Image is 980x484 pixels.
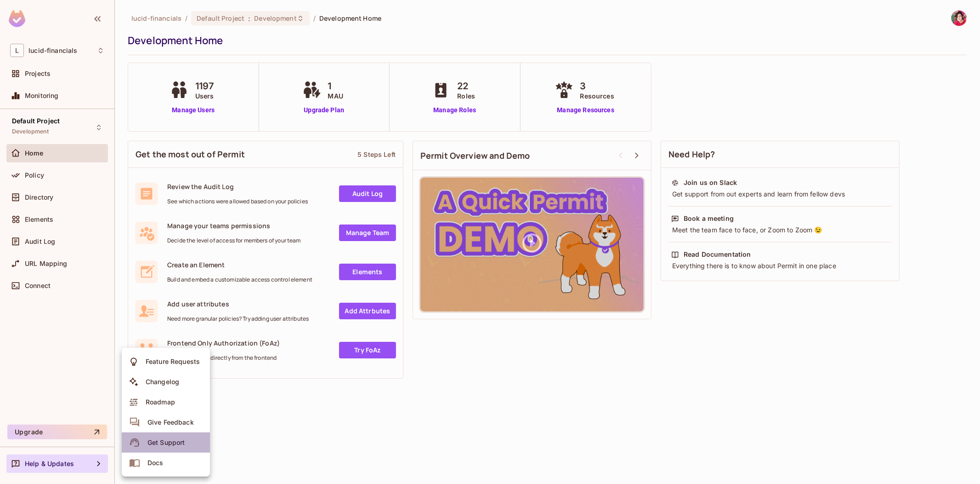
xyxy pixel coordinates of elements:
div: Roadmap [146,398,175,407]
div: Changelog [146,377,179,386]
div: Docs [147,458,164,467]
div: Feature Requests [146,357,200,366]
div: Get Support [147,438,185,447]
div: Give Feedback [147,418,194,427]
